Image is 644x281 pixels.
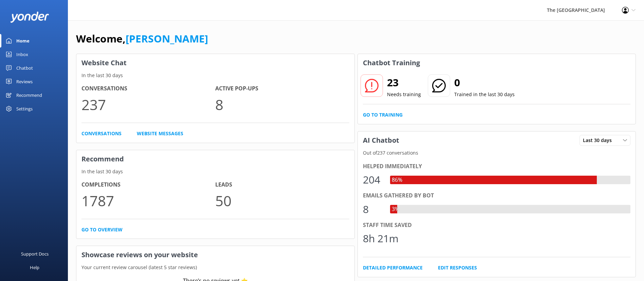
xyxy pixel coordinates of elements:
a: [PERSON_NAME] [126,32,208,46]
div: 3% [390,205,401,214]
p: In the last 30 days [76,72,354,79]
h3: Chatbot Training [358,54,425,72]
a: Detailed Performance [363,264,423,271]
div: 8 [363,201,383,217]
div: 86% [390,176,404,185]
div: 8h 21m [363,230,399,247]
div: Help [30,261,39,274]
div: Emails gathered by bot [363,191,631,200]
div: Recommend [16,88,42,102]
p: 50 [215,189,349,212]
h3: Showcase reviews on your website [76,246,354,264]
div: Staff time saved [363,221,631,230]
h1: Welcome, [76,31,208,47]
div: Inbox [16,48,28,61]
p: 8 [215,93,349,116]
p: Your current review carousel (latest 5 star reviews) [76,264,354,271]
a: Go to overview [81,226,123,233]
span: Last 30 days [583,137,616,144]
h4: Conversations [81,84,215,93]
p: Needs training [387,91,421,98]
div: Helped immediately [363,162,631,171]
p: Trained in the last 30 days [454,91,515,98]
p: In the last 30 days [76,168,354,175]
a: Edit Responses [438,264,477,271]
h2: 23 [387,74,421,91]
a: Website Messages [137,130,183,137]
h4: Active Pop-ups [215,84,349,93]
h4: Completions [81,180,215,189]
p: 237 [81,93,215,116]
div: 204 [363,172,383,188]
h3: Recommend [76,150,354,168]
a: Go to Training [363,111,403,119]
div: Settings [16,102,33,116]
img: yonder-white-logo.png [10,12,49,23]
h4: Leads [215,180,349,189]
div: Support Docs [21,247,49,261]
a: Conversations [81,130,122,137]
h3: Website Chat [76,54,354,72]
div: Reviews [16,75,33,88]
p: 1787 [81,189,215,212]
p: Out of 237 conversations [358,149,636,157]
h2: 0 [454,74,515,91]
h3: AI Chatbot [358,131,404,149]
div: Chatbot [16,61,33,75]
div: Home [16,34,30,48]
